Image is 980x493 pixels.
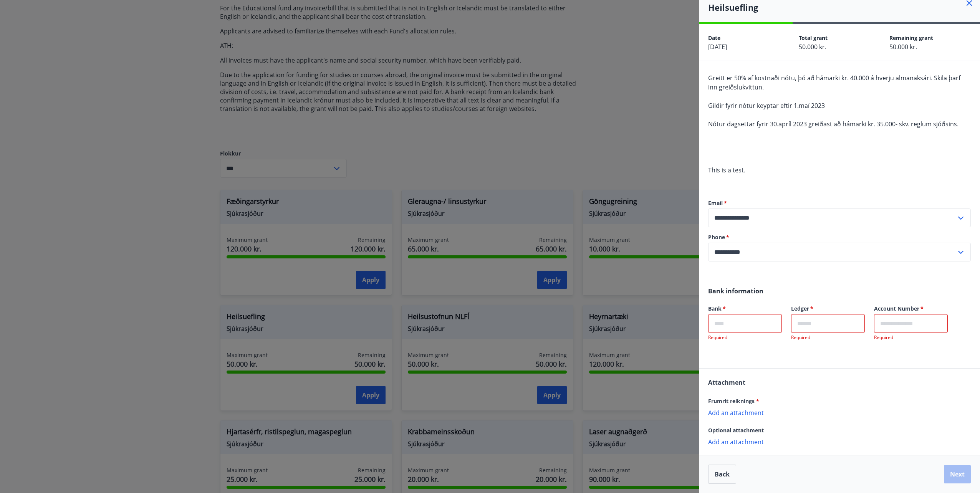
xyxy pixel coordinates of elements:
h4: Heilsuefling [708,2,980,13]
p: Add an attachment [708,438,971,445]
p: Required [791,334,865,341]
span: Bank information [708,287,763,295]
span: Total grant [799,34,828,41]
span: Frumrit reiknings [708,397,759,405]
span: Nótur dagsettar fyrir 30.apríl 2023 greiðast að hámarki kr. 35.000- skv. reglum sjóðsins. [708,120,958,128]
label: Email [708,199,971,207]
p: Add an attachment [708,409,971,416]
span: [DATE] [708,43,727,51]
span: 50.000 kr. [889,43,917,51]
p: Required [708,334,782,341]
span: This is a test. [708,166,745,174]
label: Ledger [791,305,865,313]
span: Gildir fyrir nótur keyptar eftir 1.maí 2023 [708,101,825,110]
span: 50.000 kr. [799,43,826,51]
span: Date [708,34,720,41]
span: Remaining grant [889,34,933,41]
span: Optional attachment [708,427,764,434]
p: Required [874,334,948,341]
label: Account Number [874,305,948,313]
span: Greitt er 50% af kostnaði nótu, þó að hámarki kr. 40.000 á hverju almanaksári. Skila þarf inn gre... [708,74,960,91]
label: Phone [708,233,971,241]
label: Bank [708,305,782,313]
button: Back [708,465,736,484]
span: Attachment [708,378,745,387]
